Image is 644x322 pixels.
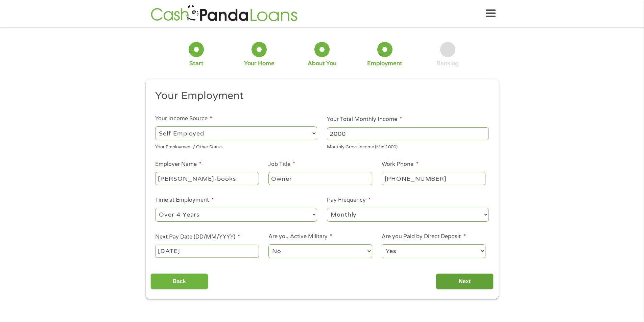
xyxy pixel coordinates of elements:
div: Your Employment / Other Status [155,142,317,151]
img: GetLoanNow Logo [149,4,300,23]
label: Next Pay Date (DD/MM/YYYY) [155,233,240,241]
label: Pay Frequency [327,197,371,204]
label: Are you Paid by Direct Deposit [382,233,466,240]
input: Walmart [155,172,259,185]
input: Back [150,273,208,290]
label: Job Title [268,161,295,168]
label: Work Phone [382,161,418,168]
div: Employment [367,60,402,67]
label: Employer Name [155,161,201,168]
input: (231) 754-4010 [382,172,485,185]
input: 1800 [327,127,489,140]
label: Your Total Monthly Income [327,116,402,123]
input: Cashier [268,172,372,185]
div: About You [308,60,336,67]
div: Monthly Gross Income (Min 1000) [327,142,489,151]
label: Are you Active Military [268,233,332,240]
h2: Your Employment [155,89,484,103]
input: Use the arrow keys to pick a date [155,245,259,257]
label: Your Income Source [155,115,212,122]
div: Banking [436,60,459,67]
input: Next [436,273,494,290]
div: Start [189,60,204,67]
label: Time at Employment [155,197,214,204]
div: Your Home [244,60,275,67]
